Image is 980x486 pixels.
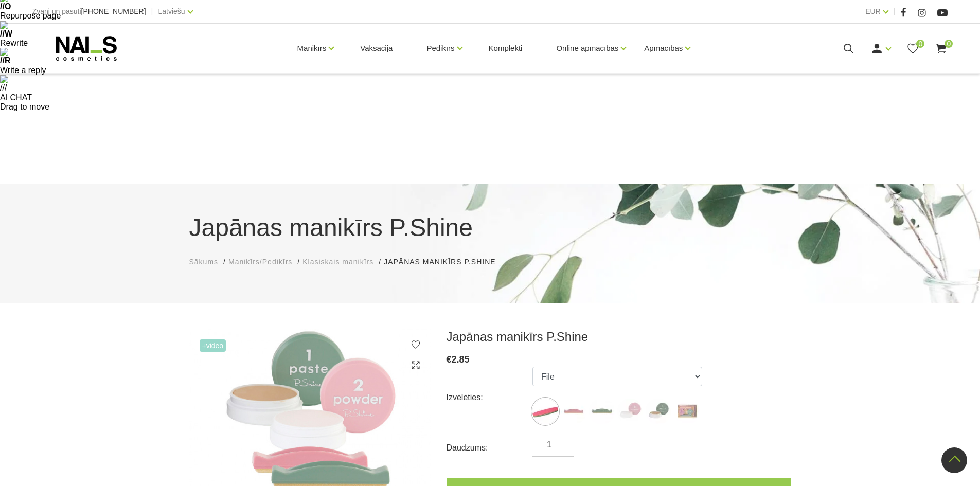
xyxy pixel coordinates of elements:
[447,354,452,365] span: €
[447,389,533,406] div: Izvēlēties:
[674,399,700,424] label: Nav atlikumā
[228,257,292,267] a: Manikīrs/Pedikīrs
[452,354,470,365] span: 2.85
[447,440,533,456] div: Daudzums:
[189,257,219,267] a: Sākums
[302,258,373,266] span: Klasiskais manikīrs
[589,399,615,424] img: ...
[617,399,643,424] img: ...
[646,399,671,424] img: ...
[228,258,292,266] span: Manikīrs/Pedikīrs
[189,209,791,246] h1: Japānas manikīrs P.Shine
[189,258,219,266] span: Sākums
[447,329,791,345] h3: Japānas manikīrs P.Shine
[674,399,700,424] img: ...
[561,399,586,424] img: ...
[302,257,373,267] a: Klasiskais manikīrs
[384,257,506,267] li: Japānas manikīrs P.Shine
[532,399,558,424] img: ...
[200,339,226,352] span: +Video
